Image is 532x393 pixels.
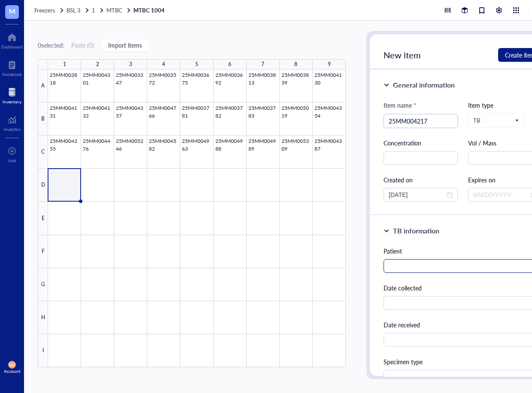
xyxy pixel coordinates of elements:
[38,103,48,136] div: B
[389,190,445,200] input: MM/DD/YYYY
[38,169,48,202] div: D
[38,202,48,235] div: E
[294,59,297,70] div: 8
[38,268,48,301] div: G
[38,136,48,169] div: C
[1,30,23,49] a: Dashboard
[4,369,21,374] div: Account
[38,235,48,268] div: F
[34,6,65,14] a: Freezers
[261,59,264,70] div: 7
[328,59,331,70] div: 9
[393,226,439,236] div: TB information
[34,6,55,14] span: Freezers
[384,100,416,110] div: Item name
[92,6,132,14] a: 1MTBC
[38,334,48,367] div: I
[384,138,458,148] div: Concentration
[96,59,99,70] div: 2
[2,58,22,77] a: Notebook
[2,72,22,77] div: Notebook
[3,85,21,104] a: Inventory
[133,6,166,14] a: MTBC 1004
[9,362,15,367] span: GU
[108,42,142,48] span: Import items
[38,301,48,334] div: H
[66,6,81,14] span: BSL 3
[473,117,518,124] span: TB
[3,99,21,104] div: Inventory
[8,158,16,163] div: Add
[106,6,122,14] span: MTBC
[101,38,149,52] button: Import items
[384,175,458,184] div: Created on
[38,40,64,50] div: 0 selected:
[92,6,95,14] span: 1
[195,59,198,70] div: 5
[228,59,231,70] div: 6
[473,190,529,200] input: MM/DD/YYYY
[63,59,66,70] div: 1
[1,44,23,49] div: Dashboard
[384,49,421,61] span: New item
[3,127,21,132] div: Analytics
[129,59,132,70] div: 3
[66,6,90,14] a: BSL 3
[393,80,455,90] div: General information
[38,70,48,103] div: A
[9,6,15,16] span: M
[162,59,165,70] div: 4
[3,113,21,132] a: Analytics
[71,38,94,52] button: Paste (0)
